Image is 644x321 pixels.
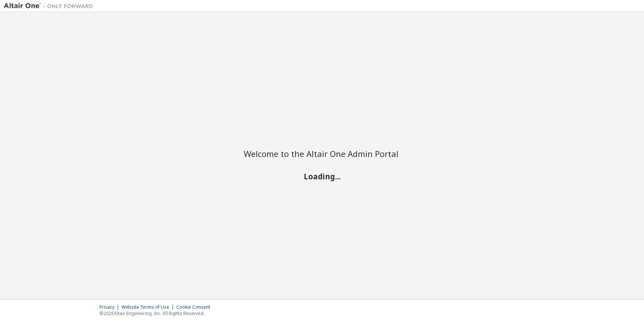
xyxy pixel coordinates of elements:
[100,310,215,317] p: © 2025 Altair Engineering, Inc. All Rights Reserved.
[244,171,400,181] h2: Loading...
[121,304,176,310] div: Website Terms of Use
[100,304,121,310] div: Privacy
[176,304,215,310] div: Cookie Consent
[4,2,97,10] img: Altair One
[244,148,400,159] h2: Welcome to the Altair One Admin Portal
